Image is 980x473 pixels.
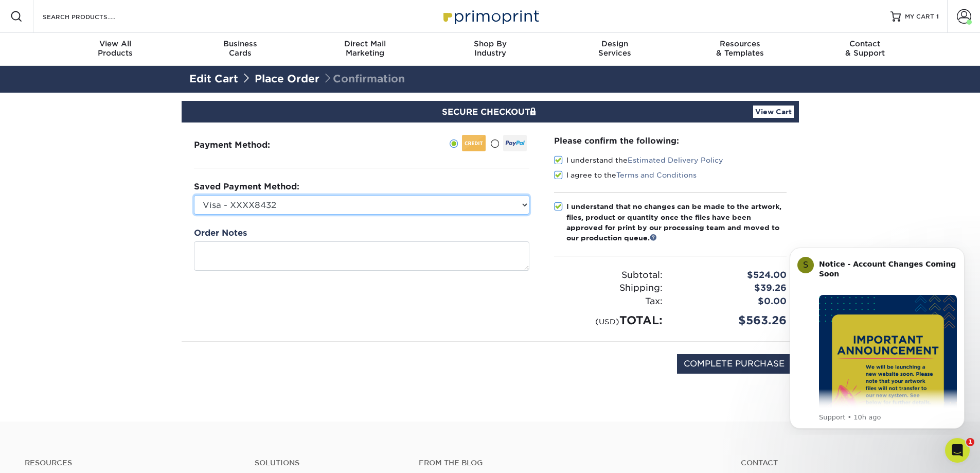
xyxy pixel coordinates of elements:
div: Industry [427,39,553,58]
h4: Resources [25,459,239,467]
h4: Solutions [255,459,403,467]
input: COMPLETE PURCHASE [677,354,791,374]
a: Resources& Templates [678,33,803,66]
div: Services [553,39,678,58]
span: 1 [966,438,974,446]
span: Resources [678,39,803,48]
div: $39.26 [670,282,794,295]
iframe: Intercom notifications message [774,238,980,435]
span: Business [177,39,302,48]
a: View Cart [753,106,794,118]
span: View All [53,39,178,48]
span: Direct Mail [302,39,427,48]
a: Estimated Delivery Policy [628,156,723,164]
a: BusinessCards [177,33,302,66]
span: Contact [803,39,928,48]
div: & Templates [678,39,803,58]
a: Contact [741,459,955,467]
div: Shipping: [546,282,670,295]
img: DigiCert Secured Site Seal [189,354,241,384]
label: Order Notes [194,227,247,239]
iframe: Intercom live chat [945,438,970,463]
div: $524.00 [670,269,794,282]
label: I agree to the [554,170,697,180]
div: I understand that no changes can be made to the artwork, files, product or quantity once the file... [566,201,787,243]
div: $0.00 [670,295,794,308]
span: Confirmation [323,73,405,85]
h4: From the Blog [419,459,713,467]
span: SECURE CHECKOUT [442,107,539,117]
img: Primoprint [439,5,542,27]
input: SEARCH PRODUCTS..... [42,10,142,23]
div: Subtotal: [546,269,670,282]
a: Edit Cart [189,73,238,85]
div: Products [53,39,178,58]
span: Shop By [427,39,553,48]
div: Please confirm the following: [554,135,787,147]
a: Shop ByIndustry [427,33,553,66]
a: DesignServices [553,33,678,66]
div: Marketing [302,39,427,58]
a: Direct MailMarketing [302,33,427,66]
a: Terms and Conditions [616,171,697,179]
span: 1 [936,13,939,20]
span: MY CART [905,12,934,21]
small: (USD) [595,317,619,326]
a: View AllProducts [53,33,178,66]
label: Saved Payment Method: [194,181,299,193]
a: Contact& Support [803,33,928,66]
h3: Payment Method: [194,140,295,150]
span: Design [553,39,678,48]
div: TOTAL: [546,312,670,329]
div: $563.26 [670,312,794,329]
div: Tax: [546,295,670,308]
div: Cards [177,39,302,58]
div: & Support [803,39,928,58]
label: I understand the [554,155,723,165]
a: Place Order [255,73,319,85]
